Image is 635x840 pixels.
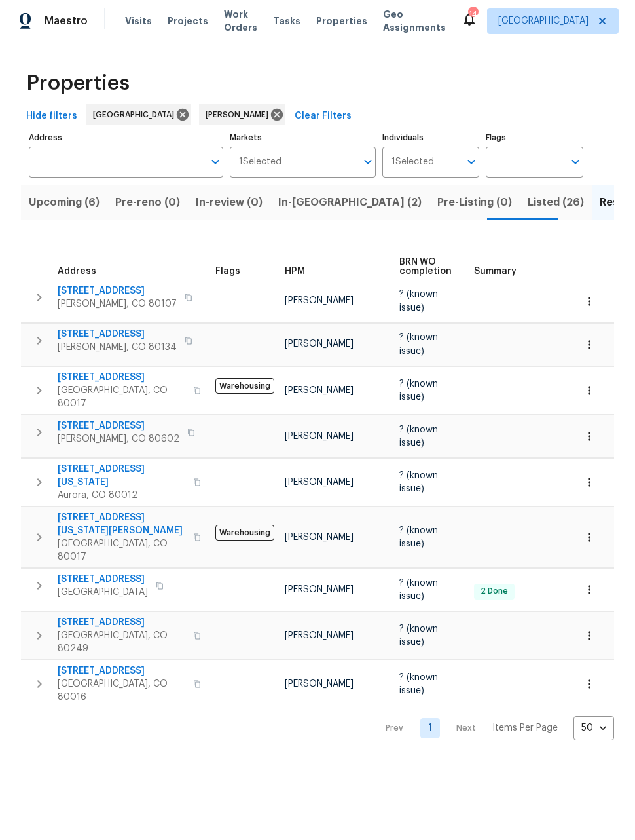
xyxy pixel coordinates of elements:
[399,673,438,695] span: ? (known issue)
[475,586,513,597] span: 2 Done
[168,14,208,28] span: Projects
[215,267,240,276] span: Flags
[566,153,585,171] button: Open
[206,153,225,171] button: Open
[115,193,180,212] span: Pre-reno (0)
[29,134,223,142] label: Address
[462,153,481,171] button: Open
[58,573,148,586] span: [STREET_ADDRESS]
[399,379,438,402] span: ? (known issue)
[420,718,440,738] a: Goto page 1
[278,193,422,212] span: In-[GEOGRAPHIC_DATA] (2)
[295,108,352,124] span: Clear Filters
[399,258,452,276] span: BRN WO completion
[316,14,367,28] span: Properties
[474,267,517,276] span: Summary
[58,419,179,432] span: [STREET_ADDRESS]
[399,290,438,312] span: ? (known issue)
[383,8,446,34] span: Geo Assignments
[86,104,191,125] div: [GEOGRAPHIC_DATA]
[273,16,300,26] span: Tasks
[399,579,438,601] span: ? (known issue)
[468,8,477,21] div: 14
[58,629,185,655] span: [GEOGRAPHIC_DATA], CO 80249
[399,526,438,548] span: ? (known issue)
[58,511,185,537] span: [STREET_ADDRESS][US_STATE][PERSON_NAME]
[486,134,583,142] label: Flags
[58,384,185,410] span: [GEOGRAPHIC_DATA], CO 80017
[492,721,558,735] p: Items Per Page
[58,678,185,704] span: [GEOGRAPHIC_DATA], CO 80016
[285,478,354,487] span: [PERSON_NAME]
[285,585,354,594] span: [PERSON_NAME]
[285,533,354,542] span: [PERSON_NAME]
[382,134,480,142] label: Individuals
[399,471,438,493] span: ? (known issue)
[391,157,434,168] span: 1 Selected
[573,711,614,745] div: 50
[239,157,281,168] span: 1 Selected
[399,425,438,448] span: ? (known issue)
[58,616,185,629] span: [STREET_ADDRESS]
[289,104,357,128] button: Clear Filters
[45,14,88,28] span: Maestro
[58,267,96,276] span: Address
[498,14,589,28] span: [GEOGRAPHIC_DATA]
[93,108,179,121] span: [GEOGRAPHIC_DATA]
[58,328,177,341] span: [STREET_ADDRESS]
[285,679,354,689] span: [PERSON_NAME]
[29,193,100,212] span: Upcoming (6)
[58,432,179,446] span: [PERSON_NAME], CO 80602
[437,193,512,212] span: Pre-Listing (0)
[285,296,354,305] span: [PERSON_NAME]
[399,333,438,355] span: ? (known issue)
[26,77,130,90] span: Properties
[230,134,376,142] label: Markets
[285,267,305,276] span: HPM
[373,716,614,740] nav: Pagination Navigation
[58,463,185,489] span: [STREET_ADDRESS][US_STATE]
[26,108,77,124] span: Hide filters
[58,341,177,354] span: [PERSON_NAME], CO 80134
[58,489,185,502] span: Aurora, CO 80012
[125,14,152,28] span: Visits
[399,624,438,647] span: ? (known issue)
[285,339,354,349] span: [PERSON_NAME]
[215,525,274,541] span: Warehousing
[199,104,285,125] div: [PERSON_NAME]
[58,284,177,297] span: [STREET_ADDRESS]
[359,153,377,171] button: Open
[206,108,274,121] span: [PERSON_NAME]
[58,664,185,678] span: [STREET_ADDRESS]
[285,386,354,395] span: [PERSON_NAME]
[58,371,185,384] span: [STREET_ADDRESS]
[285,432,354,441] span: [PERSON_NAME]
[528,193,584,212] span: Listed (26)
[285,631,354,640] span: [PERSON_NAME]
[215,378,274,394] span: Warehousing
[196,193,263,212] span: In-review (0)
[21,104,82,128] button: Hide filters
[58,297,177,311] span: [PERSON_NAME], CO 80107
[58,537,185,563] span: [GEOGRAPHIC_DATA], CO 80017
[224,8,257,34] span: Work Orders
[58,586,148,599] span: [GEOGRAPHIC_DATA]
